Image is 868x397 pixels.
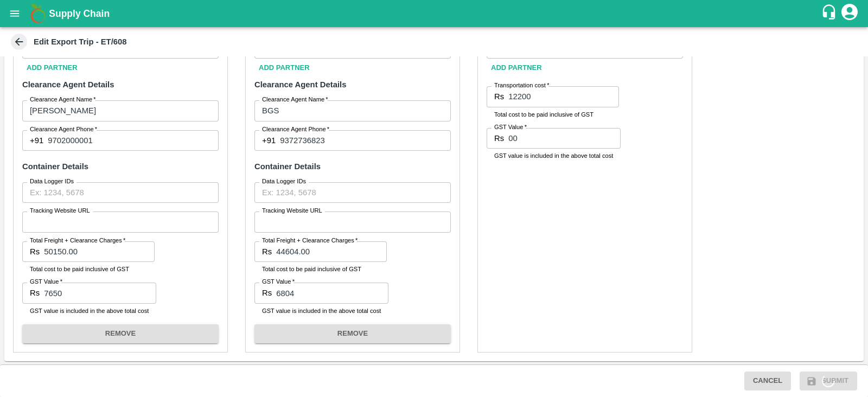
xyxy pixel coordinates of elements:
p: Total cost to be paid inclusive of GST [30,264,147,274]
label: Clearance Agent Name [30,95,96,104]
label: Tracking Website URL [30,207,90,215]
input: GST Included in the above cost [508,128,621,149]
p: Rs [30,246,40,258]
p: Total cost to be paid inclusive of GST [262,264,379,274]
b: Edit Export Trip - ET/608 [34,37,127,46]
label: GST Value [494,123,527,132]
input: GST Included in the above cost [276,283,388,303]
p: +91 [30,135,43,146]
p: Rs [262,246,272,258]
div: customer-support [821,4,840,23]
button: Add Partner [487,59,546,78]
img: logo [27,3,49,24]
input: Ex: 1234, 5678 [22,182,219,203]
button: Add Partner [254,59,314,78]
label: GST Value [262,278,295,286]
label: Total Freight + Clearance Charges [30,236,125,245]
label: Transportation cost [494,81,549,90]
p: GST value is included in the above total cost [494,151,613,161]
div: account of current user [840,2,859,25]
input: GST Included in the above cost [44,283,156,303]
p: Rs [494,132,504,144]
p: Rs [262,287,272,299]
strong: Clearance Agent Details [22,80,114,89]
label: Total Freight + Clearance Charges [262,236,358,245]
p: Total cost to be paid inclusive of GST [494,110,611,119]
label: Data Logger IDs [262,177,306,186]
label: Tracking Website URL [262,207,322,215]
button: open drawer [2,1,27,26]
label: GST Value [30,278,62,286]
p: +91 [262,135,276,146]
label: Clearance Agent Name [262,95,328,104]
button: REMOVE [22,324,219,343]
button: Add Partner [22,59,82,78]
strong: Container Details [254,162,321,171]
p: GST value is included in the above total cost [262,306,381,316]
label: Data Logger IDs [30,177,74,186]
button: REMOVE [254,324,451,343]
p: Rs [30,287,40,299]
label: Clearance Agent Phone [30,125,97,134]
input: Ex: 1234, 5678 [254,182,451,203]
b: Supply Chain [49,8,110,19]
label: Clearance Agent Phone [262,125,329,134]
a: Supply Chain [49,6,821,21]
p: Rs [494,91,504,103]
strong: Clearance Agent Details [254,80,346,89]
p: GST value is included in the above total cost [30,306,149,316]
strong: Container Details [22,162,88,171]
